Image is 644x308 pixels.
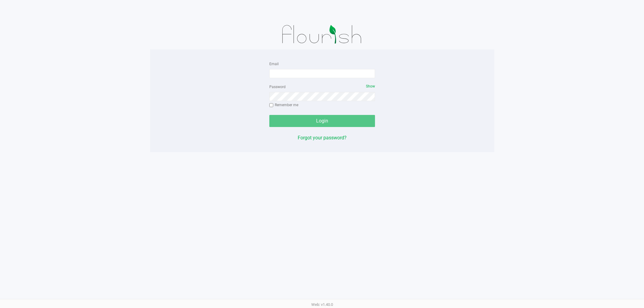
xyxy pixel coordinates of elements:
label: Password [269,84,286,90]
span: Web: v1.40.0 [311,302,333,307]
button: Forgot your password? [298,134,347,141]
input: Remember me [269,103,274,107]
label: Email [269,61,279,67]
span: Show [366,84,375,88]
label: Remember me [269,102,298,108]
